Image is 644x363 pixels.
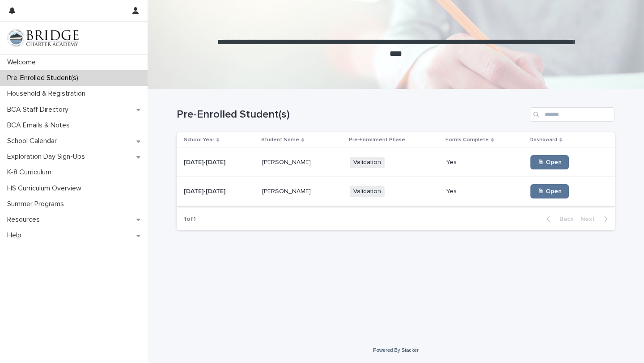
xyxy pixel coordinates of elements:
[580,216,600,222] span: Next
[177,148,615,177] tr: [DATE]-[DATE][DATE]-[DATE] [PERSON_NAME][PERSON_NAME] ValidationYesYes 🖱 Open
[262,157,313,166] p: [PERSON_NAME]
[446,186,458,195] p: Yes
[373,347,418,353] a: Powered By Stacker
[4,74,85,82] p: Pre-Enrolled Student(s)
[184,135,214,145] p: School Year
[530,184,569,198] a: 🖱 Open
[577,215,615,223] button: Next
[349,135,405,145] p: Pre-Enrollment Phase
[350,186,385,197] span: Validation
[177,208,203,230] p: 1 of 1
[4,231,29,240] p: Help
[539,215,577,223] button: Back
[177,108,526,121] h1: Pre-Enrolled Student(s)
[530,135,557,145] p: Dashboard
[4,215,47,224] p: Resources
[177,177,615,206] tr: [DATE]-[DATE][DATE]-[DATE] [PERSON_NAME][PERSON_NAME] ValidationYesYes 🖱 Open
[4,58,43,67] p: Welcome
[530,107,615,122] input: Search
[4,168,59,177] p: K-8 Curriculum
[4,89,93,98] p: Household & Registration
[4,106,76,114] p: BCA Staff Directory
[350,157,385,168] span: Validation
[7,29,79,47] img: V1C1m3IdTEidaUdm9Hs0
[554,216,573,222] span: Back
[4,121,77,130] p: BCA Emails & Notes
[4,137,64,145] p: School Calendar
[538,159,562,165] span: 🖱 Open
[530,155,569,169] a: 🖱 Open
[184,157,227,166] p: [DATE]-[DATE]
[262,186,313,195] p: [PERSON_NAME]
[538,188,562,194] span: 🖱 Open
[445,135,489,145] p: Forms Complete
[4,200,71,208] p: Summer Programs
[261,135,299,145] p: Student Name
[184,186,227,195] p: [DATE]-[DATE]
[446,157,458,166] p: Yes
[4,184,89,193] p: HS Curriculum Overview
[4,152,92,161] p: Exploration Day Sign-Ups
